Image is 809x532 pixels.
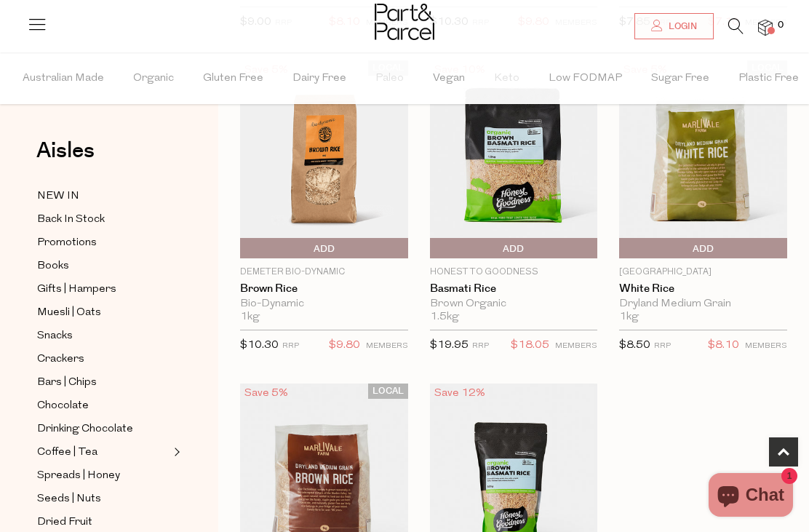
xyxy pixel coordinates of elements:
small: RRP [472,342,489,350]
a: Spreads | Honey [37,467,170,485]
div: Brown Organic [430,298,598,311]
a: 0 [758,20,773,35]
a: Dried Fruit [37,513,170,531]
span: Seeds | Nuts [37,491,101,508]
small: RRP [654,342,671,350]
span: Back In Stock [37,211,105,229]
button: Add To Parcel [619,238,787,258]
small: MEMBERS [366,342,408,350]
span: Bars | Chips [37,374,97,392]
p: Demeter Bio-Dynamic [240,266,408,279]
span: Promotions [37,234,97,252]
span: Drinking Chocolate [37,421,133,438]
span: Snacks [37,327,73,345]
span: $10.30 [240,340,279,351]
span: 1.5kg [430,311,459,324]
span: $9.80 [329,336,360,355]
span: Dairy Free [292,53,346,104]
span: Sugar Free [651,53,709,104]
a: Snacks [37,327,170,345]
a: Back In Stock [37,210,170,229]
span: Low FODMAP [549,53,622,104]
span: Login [665,20,697,33]
span: Vegan [433,53,465,104]
a: White Rice [619,282,787,295]
span: Australian Made [23,53,104,104]
a: Promotions [37,234,170,252]
span: Muesli | Oats [37,304,101,322]
img: Part&Parcel [375,4,434,40]
img: Brown Rice [240,60,408,258]
span: NEW IN [37,188,79,205]
small: MEMBERS [555,342,597,350]
p: [GEOGRAPHIC_DATA] [619,266,787,279]
span: Books [37,258,69,275]
a: Brown Rice [240,282,408,295]
button: Add To Parcel [240,238,408,258]
span: Chocolate [37,397,89,415]
span: $8.50 [619,340,650,351]
a: Muesli | Oats [37,303,170,322]
a: Gifts | Hampers [37,280,170,298]
a: Seeds | Nuts [37,490,170,508]
span: 1kg [240,311,260,324]
a: Aisles [36,140,95,176]
span: Gifts | Hampers [37,281,116,298]
a: Login [634,13,714,39]
img: White Rice [619,60,787,258]
span: Dried Fruit [37,514,92,531]
div: Save 5% [240,384,292,403]
span: Gluten Free [203,53,263,104]
span: Coffee | Tea [37,444,97,461]
img: Basmati Rice [430,60,598,258]
a: Coffee | Tea [37,443,170,461]
a: Chocolate [37,397,170,415]
div: Bio-Dynamic [240,298,408,311]
button: Expand/Collapse Coffee | Tea [170,443,180,461]
div: Dryland Medium Grain [619,298,787,311]
span: Keto [494,53,519,104]
div: Save 12% [430,384,490,403]
button: Add To Parcel [430,238,598,258]
span: Paleo [375,53,404,104]
span: Crackers [37,351,84,368]
a: Drinking Chocolate [37,420,170,438]
inbox-online-store-chat: Shopify online store chat [704,473,797,520]
span: 0 [774,19,787,32]
span: $19.95 [430,340,469,351]
span: $18.05 [511,336,549,355]
small: RRP [282,342,299,350]
span: LOCAL [368,384,408,399]
span: Plastic Free [738,53,799,104]
a: NEW IN [37,187,170,205]
span: Organic [133,53,174,104]
span: Aisles [36,135,95,167]
a: Bars | Chips [37,373,170,392]
a: Crackers [37,350,170,368]
span: 1kg [619,311,639,324]
span: Spreads | Honey [37,467,120,485]
span: $8.10 [708,336,739,355]
small: MEMBERS [745,342,787,350]
a: Basmati Rice [430,282,598,295]
a: Books [37,257,170,275]
p: Honest to Goodness [430,266,598,279]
